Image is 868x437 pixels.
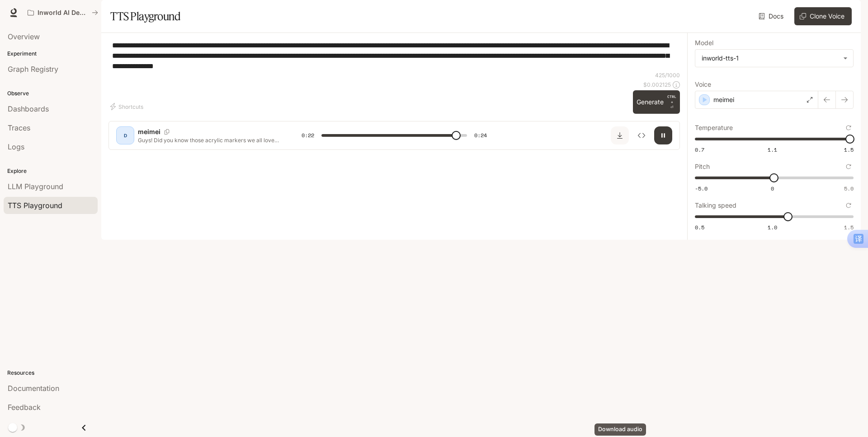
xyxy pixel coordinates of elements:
span: 0:24 [474,131,487,140]
div: inworld-tts-1 [695,50,853,67]
span: 5.0 [844,185,854,192]
p: Model [695,40,713,46]
button: GenerateCTRL +⏎ [633,90,680,114]
button: Reset to default [844,162,854,172]
button: Download audio [611,126,629,144]
p: Guys! Did you know those acrylic markers we all love? Now they’re in pen form! Look how vibrant t... [138,136,280,144]
span: 0:22 [302,131,314,140]
span: 0.7 [695,146,704,153]
div: D [118,128,132,143]
div: inworld-tts-1 [702,54,839,63]
h1: TTS Playground [110,7,180,25]
button: All workspaces [24,4,102,22]
div: Download audio [594,423,646,436]
button: Copy Voice ID [160,129,173,135]
span: 1.0 [768,223,777,231]
span: 1.5 [844,223,854,231]
span: -5.0 [695,185,708,192]
p: Temperature [695,125,733,131]
span: 1.5 [844,146,854,153]
p: Inworld AI Demos [38,9,88,17]
button: Shortcuts [108,99,147,114]
a: Docs [757,7,787,25]
p: ⏎ [667,94,676,110]
button: Reset to default [844,123,854,133]
span: 0.5 [695,223,704,231]
p: Talking speed [695,202,736,209]
p: meimei [713,95,734,104]
p: Voice [695,81,711,88]
button: Inspect [632,126,651,144]
p: 425 / 1000 [655,71,680,79]
button: Clone Voice [794,7,852,25]
p: $ 0.002125 [643,81,671,88]
span: 0 [771,185,774,192]
button: Reset to default [844,200,854,210]
p: CTRL + [667,94,676,105]
span: 1.1 [768,146,777,153]
p: meimei [138,127,160,136]
p: Pitch [695,163,710,170]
